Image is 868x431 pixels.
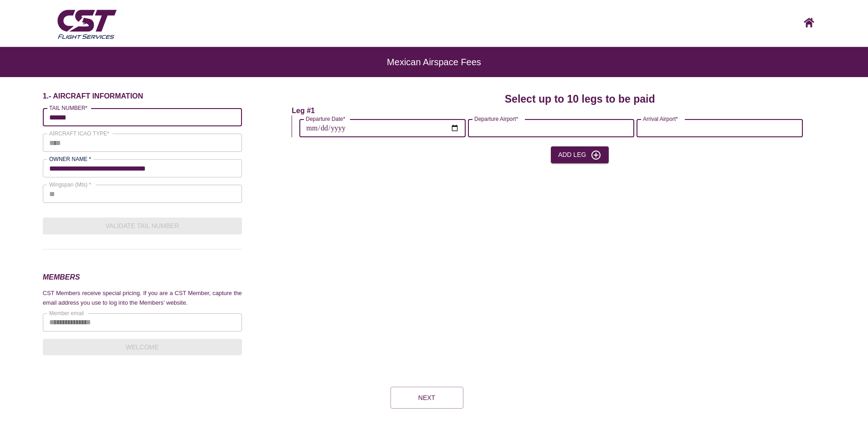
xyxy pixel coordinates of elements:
[43,289,242,307] p: CST Members receive special pricing. If you are a CST Member, capture the email address you use t...
[49,130,109,137] label: AIRCRAFT ICAO TYPE*
[505,92,655,106] h4: Select up to 10 legs to be paid
[49,309,84,317] label: Member email
[306,115,345,123] label: Departure Date*
[36,62,832,62] h6: Mexican Airspace Fees
[390,387,463,409] button: Next
[474,115,518,123] label: Departure Airport*
[551,146,609,163] button: Add Leg
[292,106,315,115] h6: Leg #1
[49,104,87,112] label: TAIL NUMBER*
[55,6,118,42] img: CST Flight Services logo
[804,18,814,27] img: CST logo, click here to go home screen
[43,92,242,101] h6: 1.- AIRCRAFT INFORMATION
[49,155,91,163] label: OWNER NAME *
[49,181,91,188] label: Wingspan (Mts) *
[43,271,242,283] h3: MEMBERS
[643,115,678,123] label: Arrival Airport*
